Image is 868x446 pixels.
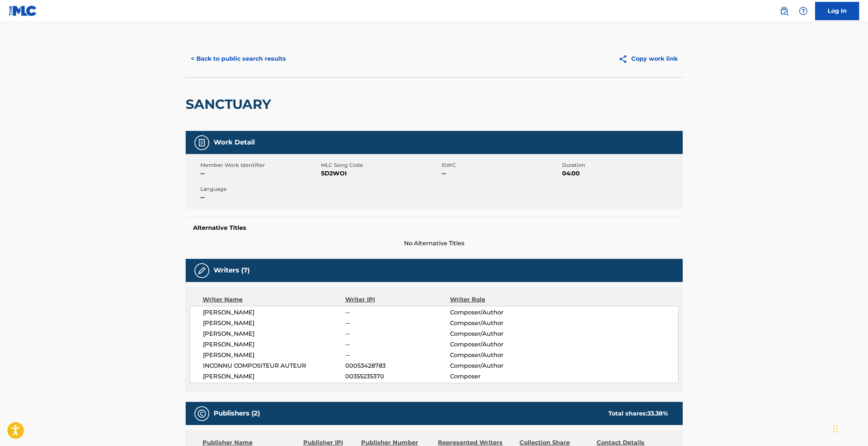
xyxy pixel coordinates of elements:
[562,161,681,169] span: Duration
[345,340,450,349] span: --
[815,2,859,20] a: Log In
[618,54,631,64] img: Copy work link
[214,266,250,275] h5: Writers (7)
[186,50,291,68] button: < Back to public search results
[450,361,545,370] span: Composer/Author
[345,308,450,317] span: --
[345,319,450,328] span: --
[203,308,346,317] span: [PERSON_NAME]
[214,409,260,418] h5: Publishers (2)
[608,409,668,418] div: Total shares:
[200,161,319,169] span: Member Work Identifier
[200,185,319,193] span: Language
[796,4,811,18] div: Help
[203,319,346,328] span: [PERSON_NAME]
[450,319,545,328] span: Composer/Author
[203,351,346,360] span: [PERSON_NAME]
[613,50,683,68] button: Copy work link
[197,138,206,147] img: Work Detail
[186,239,683,248] span: No Alternative Titles
[450,372,545,381] span: Composer
[450,329,545,338] span: Composer/Author
[200,169,319,178] span: --
[562,169,681,178] span: 04:00
[345,295,450,304] div: Writer IPI
[647,410,668,417] span: 33.38 %
[203,295,346,304] div: Writer Name
[214,138,255,147] h5: Work Detail
[777,4,792,18] a: Public Search
[9,6,37,16] img: MLC Logo
[442,161,560,169] span: ISWC
[203,329,346,338] span: [PERSON_NAME]
[197,266,206,275] img: Writers
[193,224,675,232] h5: Alternative Titles
[321,169,440,178] span: SD2WOI
[450,308,545,317] span: Composer/Author
[203,340,346,349] span: [PERSON_NAME]
[780,7,789,15] img: search
[450,351,545,360] span: Composer/Author
[799,7,808,15] img: help
[833,418,838,440] div: Drag
[450,340,545,349] span: Composer/Author
[345,361,450,370] span: 00053428783
[200,193,319,202] span: --
[203,361,346,370] span: INCONNU COMPOSITEUR AUTEUR
[345,351,450,360] span: --
[321,161,440,169] span: MLC Song Code
[203,372,346,381] span: [PERSON_NAME]
[442,169,560,178] span: --
[345,329,450,338] span: --
[186,96,275,113] h2: SANCTUARY
[197,409,206,418] img: Publishers
[345,372,450,381] span: 00355235370
[450,295,545,304] div: Writer Role
[831,411,868,446] iframe: Chat Widget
